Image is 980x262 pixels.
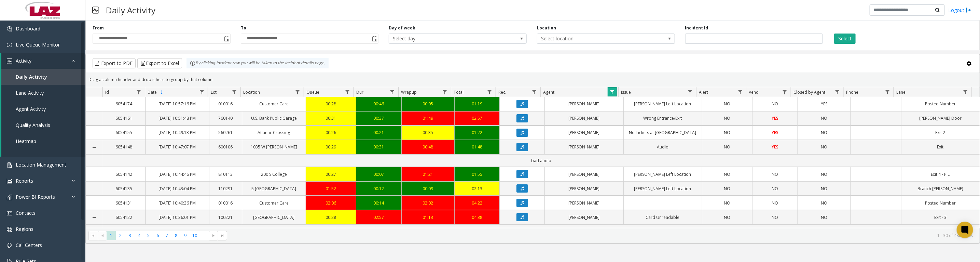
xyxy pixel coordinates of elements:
a: 6054135 [107,185,141,192]
a: 01:19 [459,101,495,107]
a: [DATE] 10:49:13 PM [150,129,205,136]
span: Total [454,89,464,95]
span: Dashboard [16,25,40,32]
a: Location Filter Menu [293,87,302,96]
div: 00:05 [406,101,450,107]
a: YES [757,144,793,150]
span: YES [772,144,778,150]
label: From [93,25,104,31]
span: Date [148,89,157,95]
span: Contacts [16,210,36,216]
a: 01:48 [459,144,495,150]
label: Location [537,25,556,31]
a: 6054131 [107,200,141,206]
span: YES [821,101,827,107]
kendo-pager-info: 1 - 30 of 488 items [231,233,973,238]
span: Queue [306,89,319,95]
img: 'icon' [7,243,12,248]
a: Lot Filter Menu [230,87,239,96]
button: Export to PDF [93,58,136,68]
label: Incident Id [685,25,708,31]
div: Data table [86,87,980,228]
span: Page 8 [171,231,181,240]
span: Select location... [537,34,647,43]
a: NO [802,144,846,150]
span: Dur [356,89,363,95]
a: 00:29 [310,144,352,150]
a: Posted Number [906,101,976,107]
a: Vend Filter Menu [780,87,789,96]
a: 6054142 [107,171,141,178]
span: Page 10 [190,231,199,240]
a: NO [706,200,748,206]
a: 200 S College [246,171,302,178]
a: 01:52 [310,185,352,192]
span: Location [243,89,260,95]
span: NO [821,214,827,220]
a: Posted Number [906,200,976,206]
a: Exit - 3 [906,214,976,221]
a: 01:21 [406,171,450,178]
div: 01:13 [406,214,450,221]
img: 'icon' [7,162,12,168]
a: Agent Filter Menu [608,87,617,96]
a: Exit [906,144,976,150]
a: 00:31 [310,115,352,121]
img: infoIcon.svg [190,61,195,66]
a: 00:21 [360,129,397,136]
a: 6054155 [107,129,141,136]
a: 01:22 [459,129,495,136]
a: 00:31 [360,144,397,150]
a: [PERSON_NAME] [549,129,619,136]
a: 00:35 [406,129,450,136]
span: Closed by Agent [794,89,826,95]
span: Alert [699,89,708,95]
div: 00:07 [360,171,397,178]
span: Page 2 [116,231,125,240]
span: Phone [846,89,859,95]
div: 04:22 [459,200,495,206]
a: 00:28 [310,101,352,107]
span: NO [772,200,778,206]
a: 6054174 [107,101,141,107]
span: Sortable [159,90,165,95]
div: 00:09 [406,185,450,192]
a: 010016 [213,101,238,107]
div: 00:28 [310,214,352,221]
a: Wrong Entrance/Exit [628,115,698,121]
img: 'icon' [7,26,12,32]
a: 00:26 [310,129,352,136]
a: 00:46 [360,101,397,107]
span: Go to the next page [209,231,218,240]
a: Lane Activity [1,85,85,101]
span: Page 7 [162,231,171,240]
button: Select [834,34,856,44]
span: Quality Analysis [16,122,50,128]
span: Lot [211,89,217,95]
span: NO [772,186,778,192]
a: Date Filter Menu [197,87,206,96]
a: 02:06 [310,200,352,206]
span: Vend [749,89,759,95]
a: Queue Filter Menu [343,87,352,96]
span: NO [772,214,778,220]
a: Rec. Filter Menu [530,87,539,96]
a: NO [706,115,748,121]
a: 02:57 [360,214,397,221]
a: 5 [GEOGRAPHIC_DATA] [246,185,302,192]
img: logout [966,6,971,14]
span: Page 9 [181,231,190,240]
a: NO [802,214,846,221]
a: NO [802,200,846,206]
span: Location Management [16,161,66,168]
span: Agent Activity [16,106,46,112]
span: YES [772,130,778,135]
a: 00:48 [406,144,450,150]
div: 02:57 [459,115,495,121]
